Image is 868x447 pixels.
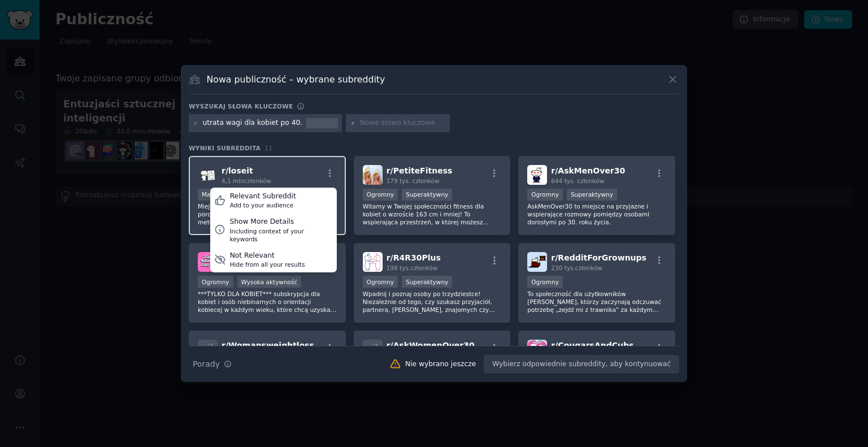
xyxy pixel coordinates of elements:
font: r/ [551,166,558,175]
font: r/ [222,166,228,175]
font: utrata wagi dla kobiet po 40. [203,119,303,127]
font: 179 tys [387,177,409,184]
font: Ogromny [531,191,559,198]
font: Masywny [202,191,229,198]
font: 11 [264,145,272,151]
font: Porady [193,359,220,368]
font: r/ [551,341,558,350]
div: Not Relevant [230,251,305,261]
img: Zapytaj kobiety po 40-tce [198,252,218,272]
font: członków [244,177,271,184]
img: RedditForGrownups [527,252,547,272]
font: 198 tys. [387,264,411,271]
font: członków [410,264,437,271]
font: r/ [222,341,228,350]
font: Ogromny [367,279,394,285]
font: członków [575,264,602,271]
font: ***TYLKO DLA KOBIET*** subskrypcja dla kobiet i osób niebinarnych o orientacji kobiecej w każdym ... [198,290,336,337]
button: Porady [189,354,236,374]
font: 644 tys [551,177,573,184]
font: Wysoka aktywność [241,279,298,285]
div: Add to your audience [230,201,296,209]
font: 4,1 mln [222,177,244,184]
font: Superaktywny [571,191,613,198]
img: zgubić to [198,165,218,185]
font: Miejsce dla osób o każdej wadze, gdzie można porozmawiać o zdrowych i zrównoważonych metodach odc... [198,203,336,241]
font: Superaktywny [406,191,448,198]
font: AskWomenOver30 [393,341,475,350]
img: R4R30Plus [363,252,383,272]
font: Nie wybrano jeszcze [405,360,476,368]
font: . członków [574,177,605,184]
font: Nowa publiczność – wybrane subreddity [207,74,385,85]
font: RedditForGrownups [558,253,646,262]
font: R4R30Plus [393,253,441,262]
font: r/ [551,253,558,262]
font: Ogromny [367,191,394,198]
div: Hide from all your results [230,261,305,268]
font: Ogromny [202,279,229,285]
font: loseit [228,166,253,175]
font: AskMenOver30 [558,166,625,175]
input: Nowe słowo kluczowe [360,118,446,128]
font: Wpadnij i poznaj osoby po trzydziestce! Niezależnie od tego, czy szukasz przyjaciół, partnera, [P... [363,290,501,408]
font: 230 tys. [551,264,575,271]
font: Wyszukaj słowa kluczowe [189,103,293,110]
div: Show More Details [229,217,332,227]
font: CougarsAndCubs [558,341,633,350]
font: Witamy w Twojej społeczności fitness dla kobiet o wzroście 163 cm i mniej! To wspierająca przestr... [363,203,501,305]
font: To społeczność dla użytkowników [PERSON_NAME], którzy zaczynają odczuwać potrzebę „zejdź mi z tra... [527,290,665,345]
font: r/ [387,166,393,175]
font: Superaktywny [406,279,448,285]
font: PetiteFitness [393,166,453,175]
font: r/ [387,253,393,262]
div: Relevant Subreddit [230,192,296,202]
div: Including context of your keywords [229,227,332,243]
font: r/ [387,341,393,350]
font: Wyniki subreddita [189,145,261,151]
img: PetiteFitness [363,165,383,185]
font: Womansweightloss [228,341,314,350]
font: . członków [409,177,440,184]
img: Zapytaj mężczyzn powyżej 30 roku życia [527,165,547,185]
font: Ogromny [531,279,559,285]
font: AskMenOver30 to miejsce na przyjazne i wspierające rozmowy pomiędzy osobami dorosłymi po 30. roku... [527,203,649,225]
img: Pumy i Młode [527,340,547,359]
